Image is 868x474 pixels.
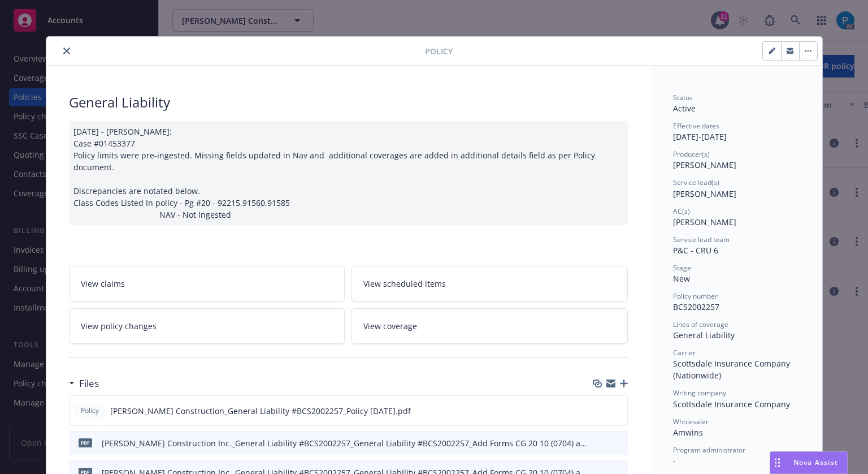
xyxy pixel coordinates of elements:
[673,93,693,102] span: Status
[79,376,99,391] h3: Files
[673,206,690,216] span: AC(s)
[351,266,628,301] a: View scheduled items
[673,399,790,410] span: Scottsdale Insurance Company
[673,235,730,244] span: Service lead team
[770,452,784,473] div: Drag to move
[363,320,417,332] span: View coverage
[69,308,345,344] a: View policy changes
[673,245,718,256] span: P&C - CRU 6
[673,149,710,159] span: Producer(s)
[673,348,696,357] span: Carrier
[770,451,848,474] button: Nova Assist
[363,278,446,290] span: View scheduled items
[673,301,719,312] span: BCS2002257
[69,93,628,112] div: General Liability
[673,188,736,199] span: [PERSON_NAME]
[673,388,726,398] span: Writing company
[79,438,92,447] span: pdf
[673,121,800,143] div: [DATE] - [DATE]
[81,278,125,290] span: View claims
[594,405,604,417] button: download file
[673,273,690,284] span: New
[613,437,623,449] button: preview file
[673,291,718,301] span: Policy number
[69,376,99,391] div: Files
[595,437,604,449] button: download file
[60,44,73,58] button: close
[673,329,800,341] div: General Liability
[79,406,101,416] span: Policy
[673,358,792,381] span: Scottsdale Insurance Company (Nationwide)
[673,217,736,227] span: [PERSON_NAME]
[425,45,453,57] span: Policy
[673,417,709,426] span: Wholesaler
[673,160,736,170] span: [PERSON_NAME]
[673,121,719,131] span: Effective dates
[793,458,838,467] span: Nova Assist
[351,308,628,344] a: View coverage
[673,178,719,187] span: Service lead(s)
[613,405,623,417] button: preview file
[673,103,696,114] span: Active
[673,320,728,329] span: Lines of coverage
[110,405,411,417] span: [PERSON_NAME] Construction_General Liability #BCS2002257_Policy [DATE].pdf
[69,266,345,301] a: View claims
[81,320,157,332] span: View policy changes
[673,427,703,438] span: Amwins
[102,437,591,449] div: [PERSON_NAME] Construction Inc._General Liability #BCS2002257_General Liability #BCS2002257_Add F...
[673,263,691,273] span: Stage
[673,445,745,455] span: Program administrator
[69,121,628,225] div: [DATE] - [PERSON_NAME]: Case #01453377 Policy limits were pre-ingested. Missing fields updated in...
[673,455,676,466] span: -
